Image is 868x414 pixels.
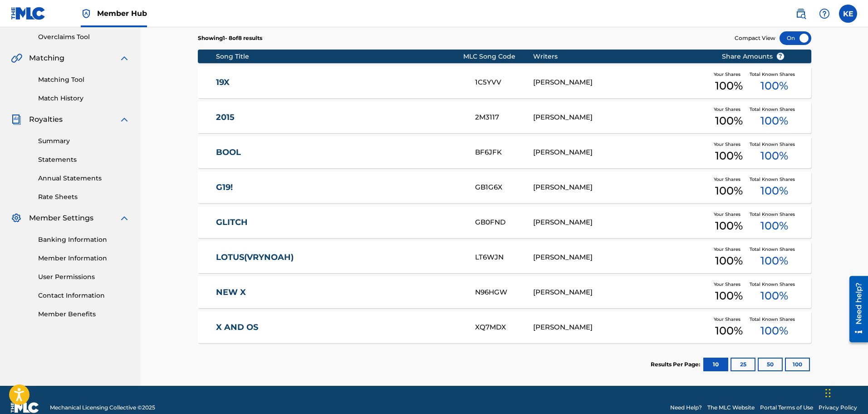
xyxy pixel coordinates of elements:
div: Song Title [216,52,463,61]
button: 25 [731,358,755,371]
span: Total Known Shares [750,141,799,148]
a: Rate Sheets [38,192,130,202]
a: BOOL [216,147,463,158]
img: MLC Logo [11,7,46,20]
span: Your Shares [714,106,744,113]
a: Member Benefits [38,309,130,319]
a: Contact Information [38,291,130,300]
span: 100 % [760,148,788,164]
a: Statements [38,155,130,165]
span: 100 % [760,113,788,129]
span: 100 % [760,78,788,94]
a: User Permissions [38,272,130,282]
a: X AND OS [216,322,463,333]
a: Need Help? [670,404,702,412]
a: Annual Statements [38,174,130,183]
span: 100 % [715,78,743,94]
a: GLITCH [216,217,463,228]
a: Member Information [38,254,130,263]
a: Privacy Policy [819,404,857,412]
span: Total Known Shares [750,246,799,253]
a: NEW X [216,287,463,298]
span: Total Known Shares [750,71,799,78]
span: Mechanical Licensing Collective © 2025 [50,404,155,412]
a: Overclaims Tool [38,32,130,42]
img: expand [119,213,130,224]
button: 50 [758,358,783,371]
img: Matching [11,53,22,64]
div: LT6WJN [475,252,533,263]
div: [PERSON_NAME] [533,252,708,263]
div: GB0FND [475,217,533,228]
button: 100 [785,358,810,371]
img: logo [11,402,39,413]
div: [PERSON_NAME] [533,182,708,193]
div: N96HGW [475,287,533,298]
span: Your Shares [714,246,744,253]
img: Top Rightsholder [81,8,92,19]
p: Showing 1 - 8 of 8 results [198,34,262,42]
span: 100 % [760,288,788,304]
img: expand [119,114,130,125]
span: Total Known Shares [750,176,799,183]
span: Your Shares [714,176,744,183]
span: Your Shares [714,281,744,288]
iframe: Resource Center [843,272,868,345]
span: Total Known Shares [750,316,799,323]
span: Your Shares [714,141,744,148]
div: [PERSON_NAME] [533,217,708,228]
a: 19X [216,77,463,88]
div: 1C5YVV [475,77,533,88]
a: 2015 [216,112,463,123]
a: G19! [216,182,463,193]
span: Member Settings [29,213,93,224]
span: 100 % [715,113,743,129]
a: LOTUS(VRYNOAH) [216,252,463,263]
span: 100 % [715,253,743,269]
div: GB1G6X [475,182,533,193]
a: Banking Information [38,235,130,244]
a: The MLC Website [707,404,755,412]
img: help [819,8,830,19]
div: Writers [533,52,708,61]
div: [PERSON_NAME] [533,112,708,123]
div: Drag [825,379,831,407]
div: User Menu [839,5,857,23]
div: Help [815,5,834,23]
div: 2M3117 [475,112,533,123]
iframe: Chat Widget [823,370,868,414]
div: [PERSON_NAME] [533,77,708,88]
span: ? [777,53,784,60]
span: 100 % [715,288,743,304]
span: Your Shares [714,316,744,323]
span: 100 % [760,218,788,234]
a: Match History [38,94,130,103]
span: Your Shares [714,71,744,78]
div: [PERSON_NAME] [533,322,708,333]
span: 100 % [715,183,743,199]
span: Your Shares [714,211,744,218]
span: 100 % [715,218,743,234]
span: 100 % [760,183,788,199]
a: Portal Terms of Use [760,404,813,412]
span: 100 % [715,148,743,164]
span: Royalties [29,114,63,125]
span: Share Amounts [722,52,785,61]
span: 100 % [715,323,743,339]
span: 100 % [760,253,788,269]
div: XQ7MDX [475,322,533,333]
span: 100 % [760,323,788,339]
span: Matching [29,53,64,64]
img: search [795,8,806,19]
a: Public Search [792,5,810,23]
div: MLC Song Code [463,52,533,61]
a: Matching Tool [38,75,130,85]
img: Member Settings [11,213,22,224]
span: Compact View [735,34,775,42]
span: Total Known Shares [750,281,799,288]
div: [PERSON_NAME] [533,287,708,298]
span: Total Known Shares [750,211,799,218]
